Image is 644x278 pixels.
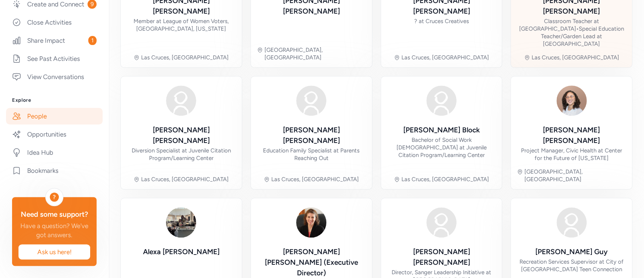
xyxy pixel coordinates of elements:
div: [PERSON_NAME] [PERSON_NAME] [387,247,496,268]
a: Close Activities [6,14,103,31]
div: Classroom Teacher at [GEOGRAPHIC_DATA] Special Education Teacher/Garden Lead at [GEOGRAPHIC_DATA] [517,17,626,48]
div: [PERSON_NAME] Block [403,125,480,135]
div: Las Cruces, [GEOGRAPHIC_DATA] [271,175,359,183]
div: ? [50,193,59,202]
div: Have a question? We've got answers. [18,221,91,239]
div: [PERSON_NAME] [PERSON_NAME] [127,125,236,146]
span: Ask us here! [25,247,84,256]
a: Share Impact1 [6,32,103,49]
div: [PERSON_NAME] [PERSON_NAME] [517,125,626,146]
div: Las Cruces, [GEOGRAPHIC_DATA] [401,54,489,61]
div: Las Cruces, [GEOGRAPHIC_DATA] [141,175,229,183]
h3: Explore [12,97,97,103]
div: Bachelor of Social Work [DEMOGRAPHIC_DATA] at Juvenile Citation Program/Learning Center [387,136,496,159]
div: Diversion Specialist at Juvenile Citation Program/Learning Center [127,147,236,162]
img: Avatar [423,82,460,119]
div: Recreation Services Supervisor at City of [GEOGRAPHIC_DATA] Teen Connection [517,258,626,273]
a: Idea Hub [6,144,103,161]
div: Need some support? [18,209,91,220]
img: Avatar [553,82,590,119]
span: 1 [88,36,97,45]
div: [PERSON_NAME] Guy [535,247,608,257]
div: Alexa [PERSON_NAME] [143,247,220,257]
div: Project Manager, Civic Health at Center for the Future of [US_STATE] [517,147,626,162]
div: [GEOGRAPHIC_DATA], [GEOGRAPHIC_DATA] [264,46,366,61]
div: [GEOGRAPHIC_DATA], [GEOGRAPHIC_DATA] [524,168,626,183]
div: Education Family Specialist at Parents Reaching Out [257,147,366,162]
img: Avatar [163,82,199,119]
a: Bookmarks [6,162,103,179]
a: People [6,108,103,124]
a: View Conversations [6,68,103,85]
img: Avatar [293,82,329,119]
img: Avatar [163,204,199,241]
a: Opportunities [6,126,103,143]
div: [PERSON_NAME] [PERSON_NAME] [257,125,366,146]
div: Member at League of Women Voters, [GEOGRAPHIC_DATA], [US_STATE] [127,17,236,33]
img: Avatar [423,204,460,241]
a: See Past Activities [6,50,103,67]
div: Las Cruces, [GEOGRAPHIC_DATA] [532,54,619,61]
div: Las Cruces, [GEOGRAPHIC_DATA] [141,54,229,61]
div: ? at Cruces Creatives [414,17,469,25]
span: • [576,25,579,32]
img: Avatar [293,204,329,241]
img: Avatar [553,204,590,241]
button: Ask us here! [18,244,91,260]
div: Las Cruces, [GEOGRAPHIC_DATA] [401,175,489,183]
